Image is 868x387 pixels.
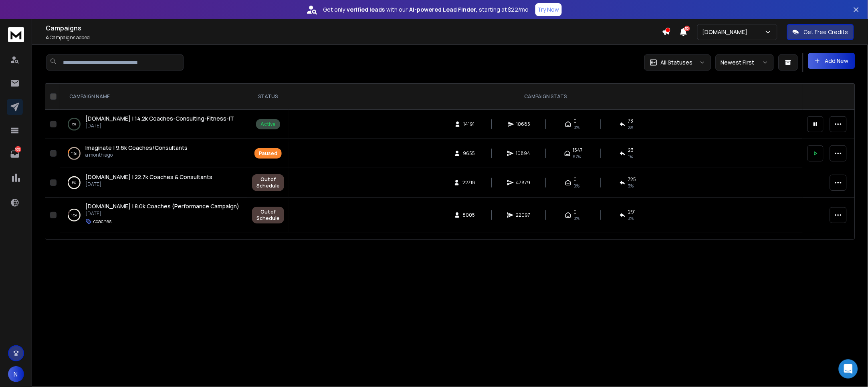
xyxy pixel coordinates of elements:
td: 3%[DOMAIN_NAME] | 22.7k Coaches & Consultants[DATE] [60,168,247,198]
a: Imaginate | 9.6k Coaches/Consultants [85,144,188,152]
span: Imaginate | 9.6k Coaches/Consultants [85,144,188,151]
a: 105 [7,146,23,162]
th: CAMPAIGN NAME [60,84,247,110]
a: [DOMAIN_NAME] | 8.0k Coaches (Performance Campaign) [85,202,239,210]
p: 11 % [72,149,77,157]
span: 0% [574,124,580,131]
p: Get only with our starting at $22/mo [323,6,529,14]
strong: AI-powered Lead Finder, [409,6,477,14]
p: a month ago [85,152,188,158]
button: Try Now [535,3,562,16]
span: 0 [574,176,577,183]
span: 23 [628,147,634,153]
span: 0% [574,215,580,222]
span: 3 % [628,215,634,222]
span: 2 % [628,124,634,131]
button: N [8,366,24,382]
span: 0% [574,183,580,189]
div: Out of Schedule [256,176,280,189]
div: Active [260,121,276,127]
span: 22718 [462,179,475,186]
a: [DOMAIN_NAME] | 14.2k Coaches-Consulting-Fitness-IT [85,115,234,123]
div: Paused [259,150,277,157]
p: [DATE] [85,181,212,187]
span: 10894 [516,150,531,157]
span: 1547 [573,147,583,153]
p: 105 [15,146,21,153]
p: All Statuses [661,58,693,67]
p: coaches [93,218,111,225]
span: 14191 [463,121,474,127]
p: 13 % [71,211,77,219]
span: [DOMAIN_NAME] | 22.7k Coaches & Consultants [85,173,212,181]
div: Open Intercom Messenger [839,359,858,379]
span: 0 [574,118,577,124]
p: Get Free Credits [804,28,848,36]
p: Try Now [538,6,559,14]
span: 67 % [573,153,581,160]
span: 47879 [516,179,531,186]
p: 3 % [72,179,77,187]
span: 0 [574,209,577,215]
button: Newest First [716,54,774,71]
p: Campaigns added [46,34,662,41]
span: 3 % [628,183,634,189]
img: logo [8,27,24,42]
button: Get Free Credits [787,24,854,40]
h1: Campaigns [46,23,662,33]
span: 291 [628,209,636,215]
span: [DOMAIN_NAME] | 8.0k Coaches (Performance Campaign) [85,202,239,210]
a: [DOMAIN_NAME] | 22.7k Coaches & Consultants [85,173,212,181]
button: Add New [808,53,855,69]
td: 13%[DOMAIN_NAME] | 8.0k Coaches (Performance Campaign)[DATE]coaches [60,198,247,233]
strong: verified leads [347,6,385,14]
span: 725 [628,176,636,183]
span: 10685 [517,121,531,127]
p: [DATE] [85,123,234,129]
th: CAMPAIGN STATS [289,84,803,110]
span: 8005 [463,212,475,218]
td: 1%[DOMAIN_NAME] | 14.2k Coaches-Consulting-Fitness-IT[DATE] [60,110,247,139]
p: 1 % [72,120,76,128]
span: 73 [628,118,634,124]
span: 9655 [463,150,475,157]
td: 11%Imaginate | 9.6k Coaches/Consultantsa month ago [60,139,247,168]
span: 22097 [516,212,531,218]
p: [DOMAIN_NAME] [702,28,751,36]
p: [DATE] [85,210,239,217]
th: STATUS [247,84,289,110]
span: 1 % [628,153,633,160]
span: 50 [684,26,690,31]
div: Out of Schedule [256,209,280,222]
span: 4 [46,34,49,41]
